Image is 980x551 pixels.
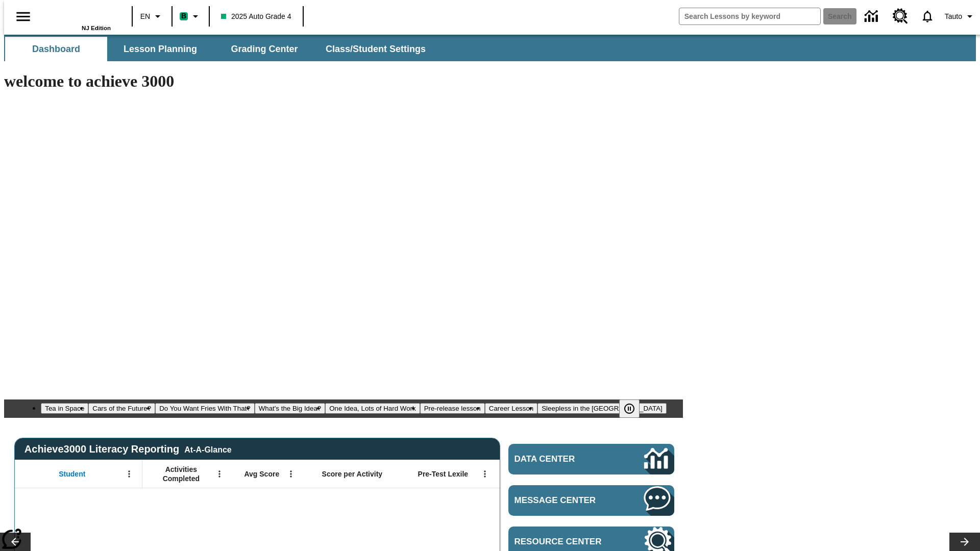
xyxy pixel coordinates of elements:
[4,35,976,61] div: SubNavbar
[181,10,186,22] span: B
[121,466,137,482] button: Open Menu
[8,2,38,32] button: Open side menu
[155,403,255,414] button: Slide 3 Do You Want Fries With That?
[508,485,674,516] a: Message Center
[619,399,640,418] button: Pause
[32,43,80,55] span: Dashboard
[317,37,434,61] button: Class/Student Settings
[184,443,231,455] div: At-A-Glance
[212,466,227,482] button: Open Menu
[24,443,232,455] span: Achieve3000 Literacy Reporting
[322,469,383,479] span: Score per Activity
[231,43,298,55] span: Grading Center
[59,469,85,479] span: Student
[4,72,683,91] h1: welcome to achieve 3000
[41,403,88,414] button: Slide 1 Tea in Space
[82,25,111,31] span: NJ Edition
[109,37,211,61] button: Lesson Planning
[945,11,962,22] span: Tauto
[941,7,980,26] button: Profile/Settings
[508,444,674,474] a: Data Center
[88,403,155,414] button: Slide 2 Cars of the Future?
[859,3,887,31] a: Data Center
[949,533,980,551] button: Lesson carousel, Next
[44,5,111,25] a: Home
[283,466,299,482] button: Open Menu
[679,8,820,24] input: search field
[485,403,537,414] button: Slide 7 Career Lesson
[537,403,667,414] button: Slide 8 Sleepless in the Animal Kingdom
[887,3,914,30] a: Resource Center, Will open in new tab
[44,4,111,31] div: Home
[619,399,650,418] div: Pause
[213,37,315,61] button: Grading Center
[325,403,420,414] button: Slide 5 One Idea, Lots of Hard Work
[477,466,493,482] button: Open Menu
[124,43,197,55] span: Lesson Planning
[5,37,107,61] button: Dashboard
[176,7,206,26] button: Boost Class color is mint green. Change class color
[420,403,485,414] button: Slide 6 Pre-release lesson
[326,43,426,55] span: Class/Student Settings
[4,37,435,61] div: SubNavbar
[140,11,150,22] span: EN
[136,7,168,26] button: Language: EN, Select a language
[514,495,614,506] span: Message Center
[244,469,279,479] span: Avg Score
[914,3,941,30] a: Notifications
[514,537,614,547] span: Resource Center
[221,11,291,22] span: 2025 Auto Grade 4
[514,454,610,464] span: Data Center
[418,469,469,479] span: Pre-Test Lexile
[255,403,326,414] button: Slide 4 What's the Big Idea?
[148,465,215,483] span: Activities Completed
